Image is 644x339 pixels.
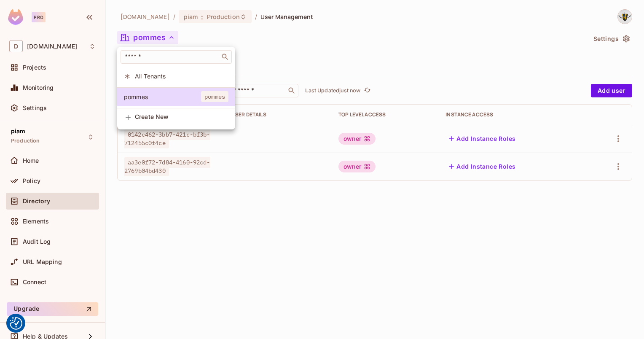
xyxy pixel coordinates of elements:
img: Revisit consent button [10,317,22,330]
span: pommes [124,93,201,101]
div: Show only users with a role in this tenant: pommes [117,88,235,106]
span: All Tenants [135,72,228,80]
span: pommes [201,91,228,102]
button: Consent Preferences [10,317,22,330]
span: Create New [135,113,228,120]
